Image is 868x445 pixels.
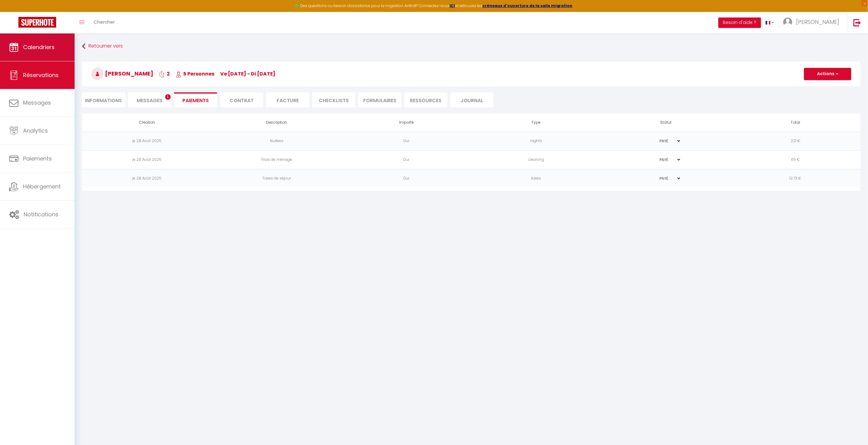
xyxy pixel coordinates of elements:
[82,132,212,150] td: je 28 Août 2025
[341,150,471,169] td: Oui
[82,150,212,169] td: je 28 Août 2025
[471,132,601,150] td: nights
[91,70,153,77] span: [PERSON_NAME]
[341,114,471,132] th: Importé
[471,169,601,188] td: taxes
[82,92,125,107] li: Informations
[804,68,851,80] button: Actions
[482,3,573,8] a: créneaux d'ouverture de la salle migration
[23,183,61,190] span: Hébergement
[176,70,214,77] span: 5 Personnes
[220,92,263,107] li: Contrat
[24,211,58,218] span: Notifications
[174,92,217,107] li: Paiements
[165,94,171,100] span: 1
[89,12,119,33] a: Chercher
[94,19,115,25] span: Chercher
[23,99,51,106] span: Messages
[212,114,342,132] th: Description
[266,92,309,107] li: Facture
[82,169,212,188] td: je 28 Août 2025
[731,169,861,188] td: 12.73 €
[731,114,861,132] th: Total
[212,150,342,169] td: Frais de ménage
[471,150,601,169] td: cleaning
[731,132,861,150] td: 221 €
[854,19,861,26] img: logout
[358,92,401,107] li: FORMULAIRES
[23,127,48,134] span: Analytics
[23,155,52,162] span: Paiements
[779,12,847,33] a: ... [PERSON_NAME]
[5,2,23,21] button: Ouvrir le widget de chat LiveChat
[796,18,839,26] span: [PERSON_NAME]
[212,132,342,150] td: Nuitées
[159,70,170,77] span: 2
[450,92,493,107] li: Journal
[212,169,342,188] td: Taxes de séjour
[341,132,471,150] td: Oui
[783,17,792,27] img: ...
[23,43,55,51] span: Calendriers
[18,17,56,28] img: Super Booking
[82,114,212,132] th: Création
[341,169,471,188] td: Oui
[601,114,731,132] th: Statut
[718,17,761,28] button: Besoin d'aide ?
[312,92,355,107] li: CHECKLISTS
[82,41,861,52] a: Retourner vers
[731,150,861,169] td: 65 €
[404,92,447,107] li: Ressources
[450,3,455,8] a: ICI
[220,70,275,77] span: ve [DATE] - di [DATE]
[471,114,601,132] th: Type
[137,97,162,104] span: Messages
[23,71,59,79] span: Réservations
